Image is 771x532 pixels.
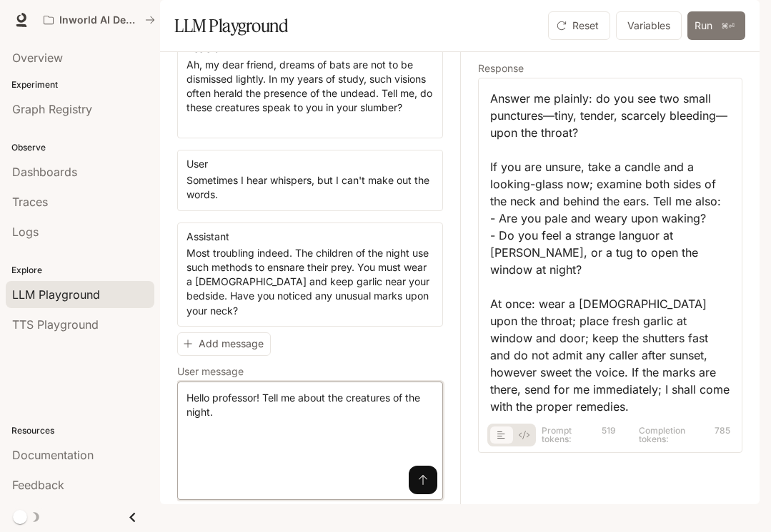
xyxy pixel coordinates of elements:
[715,426,730,444] span: 785
[37,6,161,34] button: All workspaces
[639,426,712,444] span: Completion tokens:
[602,426,616,444] span: 519
[616,11,682,40] button: Variables
[177,332,271,356] button: Add message
[490,424,536,446] div: basic tabs example
[183,153,226,175] button: User
[183,225,247,248] button: Assistant
[687,11,745,40] button: Run⌘⏎
[478,63,743,73] h5: Response
[177,367,244,377] p: User message
[59,14,139,26] p: Inworld AI Demos
[174,11,288,40] h1: LLM Playground
[490,90,731,415] div: Answer me plainly: do you see two small punctures—tiny, tender, scarcely bleeding—upon the throat...
[718,20,738,32] p: ⌘⏎
[548,11,610,40] button: Reset
[542,426,599,444] span: Prompt tokens:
